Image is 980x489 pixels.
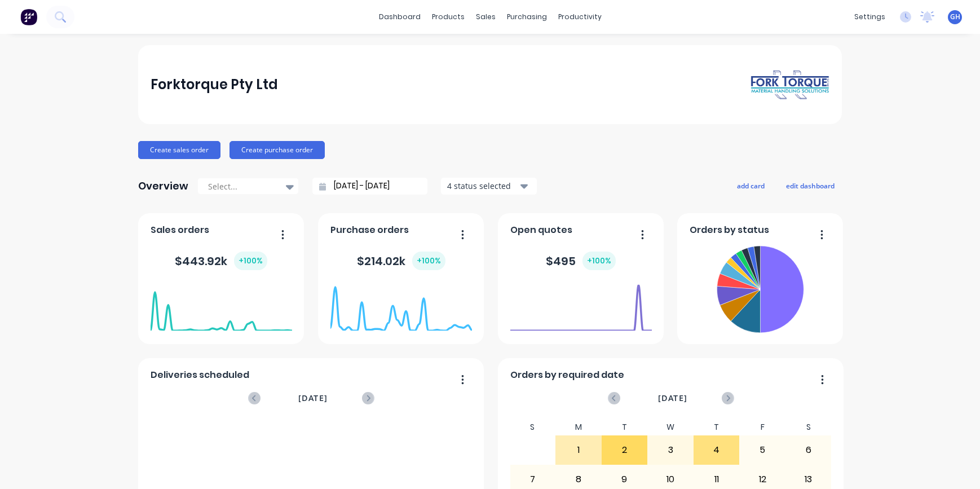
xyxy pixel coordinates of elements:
[138,175,188,197] div: Overview
[470,8,501,25] div: sales
[694,419,740,435] div: T
[298,392,328,404] span: [DATE]
[175,252,267,270] div: $ 443.92k
[447,180,518,192] div: 4 status selected
[373,8,426,25] a: dashboard
[740,436,785,464] div: 5
[501,8,553,25] div: purchasing
[582,252,616,270] div: + 100 %
[510,368,624,382] span: Orders by required date
[330,223,409,237] span: Purchase orders
[602,419,648,435] div: T
[151,368,249,382] span: Deliveries scheduled
[138,141,220,159] button: Create sales order
[20,8,37,25] img: Factory
[553,8,607,25] div: productivity
[779,178,842,193] button: edit dashboard
[510,223,572,237] span: Open quotes
[648,436,693,464] div: 3
[602,436,647,464] div: 2
[786,436,831,464] div: 6
[412,252,445,270] div: + 100 %
[426,8,470,25] div: products
[556,436,601,464] div: 1
[555,419,602,435] div: M
[441,178,537,195] button: 4 status selected
[751,69,829,100] img: Forktorque Pty Ltd
[730,178,772,193] button: add card
[785,419,832,435] div: S
[658,392,687,404] span: [DATE]
[234,252,267,270] div: + 100 %
[690,223,769,237] span: Orders by status
[739,419,785,435] div: F
[510,419,556,435] div: S
[647,419,694,435] div: W
[546,252,616,270] div: $ 495
[151,73,278,96] div: Forktorque Pty Ltd
[849,8,891,25] div: settings
[950,12,960,22] span: GH
[229,141,325,159] button: Create purchase order
[694,436,739,464] div: 4
[151,223,209,237] span: Sales orders
[357,252,445,270] div: $ 214.02k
